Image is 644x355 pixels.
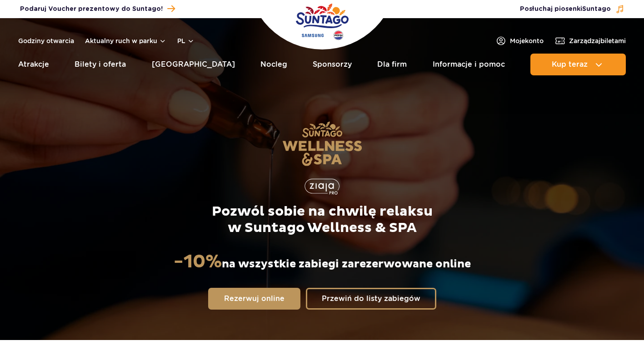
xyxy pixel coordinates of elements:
a: [GEOGRAPHIC_DATA] [152,54,235,75]
span: Zarządzaj biletami [569,36,626,45]
p: na wszystkie zabiegi zarezerwowane online [174,251,471,273]
span: Moje konto [510,36,544,45]
span: Podaruj Voucher prezentowy do Suntago! [20,5,163,14]
button: pl [177,36,195,45]
a: Nocleg [260,54,287,75]
span: Przewiń do listy zabiegów [322,295,420,302]
strong: -10% [174,251,222,273]
button: Aktualny ruch w parku [85,37,166,44]
span: Posłuchaj piosenki [520,5,611,14]
a: Podaruj Voucher prezentowy do Suntago! [20,3,175,15]
a: Zarządzajbiletami [554,35,626,46]
p: Pozwól sobie na chwilę relaksu w Suntago Wellness & SPA [173,203,471,236]
img: Suntago Wellness & SPA [282,121,362,166]
a: Godziny otwarcia [18,36,74,45]
a: Dla firm [377,54,407,75]
span: Rezerwuj online [224,295,285,302]
a: Przewiń do listy zabiegów [306,288,436,310]
button: Posłuchaj piosenkiSuntago [520,5,624,14]
span: Kup teraz [552,60,588,69]
a: Bilety i oferta [75,54,126,75]
span: Suntago [582,6,611,12]
a: Rezerwuj online [208,288,300,310]
button: Kup teraz [530,54,626,75]
a: Atrakcje [18,54,49,75]
a: Mojekonto [495,35,544,46]
a: Sponsorzy [313,54,352,75]
a: Informacje i pomoc [433,54,505,75]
